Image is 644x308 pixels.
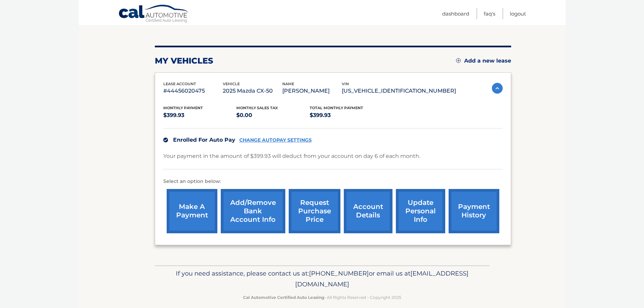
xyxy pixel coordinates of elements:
[282,86,342,96] p: [PERSON_NAME]
[163,86,223,96] p: #44456020475
[492,83,503,94] img: accordion-active.svg
[163,105,203,110] span: Monthly Payment
[289,189,340,233] a: request purchase price
[243,295,324,300] strong: Cal Automotive Certified Auto Leasing
[282,81,294,86] span: name
[223,86,282,96] p: 2025 Mazda CX-50
[163,81,196,86] span: lease account
[442,8,469,19] a: Dashboard
[236,105,278,110] span: Monthly sales Tax
[159,294,485,301] p: - All Rights Reserved - Copyright 2025
[163,151,420,161] p: Your payment in the amount of $399.93 will deduct from your account on day 6 of each month.
[449,189,499,233] a: payment history
[239,137,312,143] a: CHANGE AUTOPAY SETTINGS
[155,56,213,66] h2: my vehicles
[163,111,237,120] p: $399.93
[310,111,383,120] p: $399.93
[456,57,511,64] a: Add a new lease
[159,268,485,290] p: If you need assistance, please contact us at: or email us at
[344,189,392,233] a: account details
[167,189,217,233] a: make a payment
[396,189,445,233] a: update personal info
[163,177,503,186] p: Select an option below:
[223,81,240,86] span: vehicle
[342,86,456,96] p: [US_VEHICLE_IDENTIFICATION_NUMBER]
[342,81,349,86] span: vin
[456,58,461,63] img: add.svg
[510,8,526,19] a: Logout
[118,4,189,24] a: Cal Automotive
[309,269,369,277] span: [PHONE_NUMBER]
[163,138,168,142] img: check.svg
[484,8,495,19] a: FAQ's
[173,137,235,143] span: Enrolled For Auto Pay
[236,111,310,120] p: $0.00
[221,189,285,233] a: Add/Remove bank account info
[310,105,363,110] span: Total Monthly Payment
